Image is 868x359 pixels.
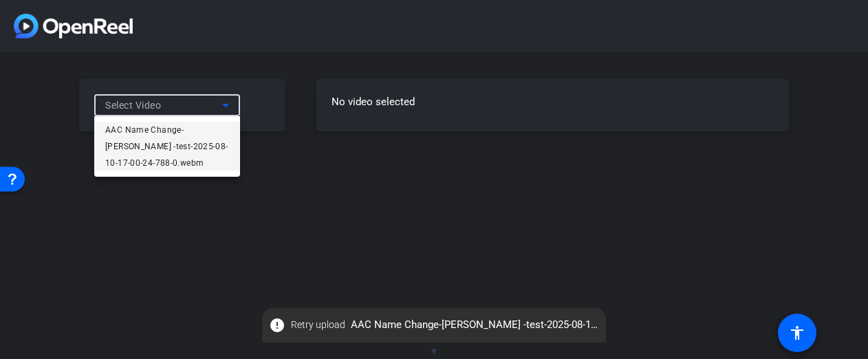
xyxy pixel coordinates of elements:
[429,345,440,358] span: ▼
[269,317,285,334] mat-icon: error
[105,122,229,171] span: AAC Name Change-[PERSON_NAME] -test-2025-08-10-17-00-24-788-0.webm
[262,313,606,338] span: AAC Name Change-[PERSON_NAME] -test-2025-08-10-17-00-24-788-0.webm
[291,318,345,332] span: Retry upload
